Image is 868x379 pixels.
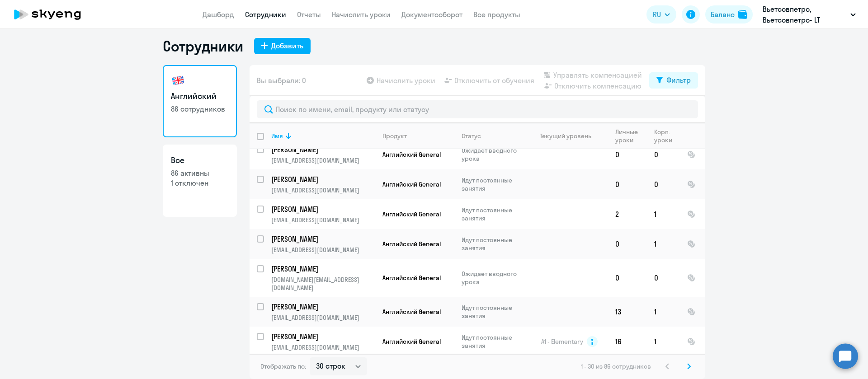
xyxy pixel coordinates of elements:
[462,176,524,192] p: Идут постоянные занятия
[608,169,647,199] td: 0
[271,145,373,154] p: [PERSON_NAME]
[271,234,375,244] a: [PERSON_NAME]
[382,150,441,159] span: Английский General
[271,145,375,154] a: [PERSON_NAME]
[332,10,391,19] a: Начислить уроки
[203,10,234,19] a: Дашборд
[297,10,321,19] a: Отчеты
[271,132,375,140] div: Имя
[608,199,647,229] td: 2
[171,168,229,178] p: 86 активны
[382,210,441,218] span: Английский General
[171,154,229,166] h3: Все
[163,65,237,137] a: Английский86 сотрудников
[382,132,454,140] div: Продукт
[382,180,441,188] span: Английский General
[462,146,524,163] p: Ожидает вводного урока
[271,332,373,342] p: [PERSON_NAME]
[271,216,375,224] p: [EMAIL_ADDRESS][DOMAIN_NAME]
[271,332,375,342] a: [PERSON_NAME]
[615,128,646,144] div: Личные уроки
[758,4,860,25] button: Вьетсовпетро, Вьетсовпетро- LT постоплата 80/20
[615,128,641,144] div: Личные уроки
[711,9,735,20] div: Баланс
[462,270,524,286] p: Ожидает вводного урока
[401,10,462,19] a: Документооборот
[653,9,661,20] span: RU
[271,40,303,51] div: Добавить
[646,5,676,23] button: RU
[271,302,375,312] a: [PERSON_NAME]
[271,276,375,292] p: [DOMAIN_NAME][EMAIL_ADDRESS][DOMAIN_NAME]
[382,308,441,316] span: Английский General
[171,90,229,102] h3: Английский
[647,229,680,259] td: 1
[271,343,375,351] p: [EMAIL_ADDRESS][DOMAIN_NAME]
[705,5,753,23] button: Балансbalance
[271,204,375,214] a: [PERSON_NAME]
[608,140,647,169] td: 0
[649,72,698,89] button: Фильтр
[647,327,680,356] td: 1
[608,259,647,297] td: 0
[462,304,524,320] p: Идут постоянные занятия
[608,327,647,356] td: 16
[462,206,524,222] p: Идут постоянные занятия
[271,186,375,194] p: [EMAIL_ADDRESS][DOMAIN_NAME]
[608,297,647,327] td: 13
[271,313,375,322] p: [EMAIL_ADDRESS][DOMAIN_NAME]
[163,37,243,55] h1: Сотрудники
[271,204,373,214] p: [PERSON_NAME]
[666,75,691,85] div: Фильтр
[271,174,375,184] a: [PERSON_NAME]
[654,128,679,144] div: Корп. уроки
[257,100,698,118] input: Поиск по имени, email, продукту или статусу
[163,145,237,217] a: Все86 активны1 отключен
[382,132,407,140] div: Продукт
[271,234,373,244] p: [PERSON_NAME]
[540,132,591,140] div: Текущий уровень
[245,10,286,19] a: Сотрудники
[462,132,524,140] div: Статус
[271,132,283,140] div: Имя
[738,10,747,19] img: balance
[541,337,583,346] span: A1 - Elementary
[608,229,647,259] td: 0
[647,199,680,229] td: 1
[254,38,311,54] button: Добавить
[271,264,375,274] a: [PERSON_NAME]
[171,73,185,88] img: english
[257,75,306,86] span: Вы выбрали: 0
[462,333,524,350] p: Идут постоянные занятия
[763,4,847,25] p: Вьетсовпетро, Вьетсовпетро- LT постоплата 80/20
[647,297,680,327] td: 1
[531,132,608,140] div: Текущий уровень
[260,362,306,370] span: Отображать по:
[647,140,680,169] td: 0
[171,104,229,114] p: 86 сотрудников
[271,302,373,312] p: [PERSON_NAME]
[271,174,373,184] p: [PERSON_NAME]
[271,156,375,164] p: [EMAIL_ADDRESS][DOMAIN_NAME]
[581,362,651,370] span: 1 - 30 из 86 сотрудников
[382,337,441,346] span: Английский General
[647,259,680,297] td: 0
[271,264,373,274] p: [PERSON_NAME]
[462,132,481,140] div: Статус
[473,10,520,19] a: Все продукты
[171,178,229,188] p: 1 отключен
[654,128,674,144] div: Корп. уроки
[271,246,375,254] p: [EMAIL_ADDRESS][DOMAIN_NAME]
[462,236,524,252] p: Идут постоянные занятия
[382,274,441,282] span: Английский General
[647,169,680,199] td: 0
[382,240,441,248] span: Английский General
